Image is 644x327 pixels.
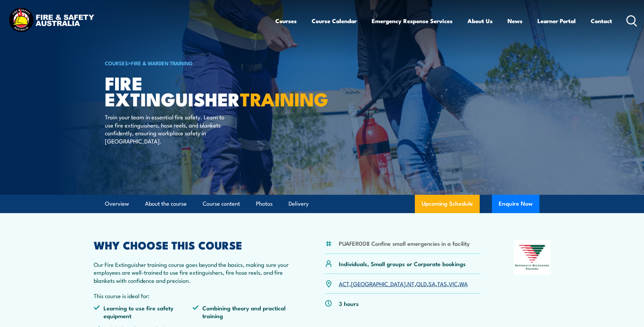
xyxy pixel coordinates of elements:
p: This course is ideal for: [94,292,292,299]
a: QLD [416,279,427,288]
img: Nationally Recognised Training logo. [514,240,551,275]
a: About the course [145,195,187,213]
a: Contact [591,12,612,30]
a: Photos [256,195,273,213]
a: NT [407,279,415,288]
strong: TRAINING [240,84,328,113]
a: COURSES [105,59,128,67]
h2: WHY CHOOSE THIS COURSE [94,240,292,249]
a: About Us [467,12,493,30]
p: Individuals, Small groups or Corporate bookings [339,260,466,268]
a: ACT [339,279,349,288]
h1: Fire Extinguisher [105,75,273,106]
a: SA [428,279,436,288]
a: Overview [105,195,129,213]
a: Courses [275,12,297,30]
a: Course Calendar [312,12,357,30]
a: [GEOGRAPHIC_DATA] [351,279,406,288]
a: VIC [449,279,458,288]
a: TAS [437,279,447,288]
a: Learner Portal [537,12,576,30]
p: Our Fire Extinguisher training course goes beyond the basics, making sure your employees are well... [94,260,292,284]
a: Fire & Warden Training [131,59,193,67]
li: PUAFER008 Confine small emergencies in a facility [339,239,470,247]
a: Course content [203,195,240,213]
button: Enquire Now [492,195,539,213]
p: , , , , , , , [339,280,468,288]
a: WA [459,279,468,288]
p: 3 hours [339,299,359,307]
a: Upcoming Schedule [415,195,480,213]
p: Train your team in essential fire safety. Learn to use fire extinguishers, hose reels, and blanke... [105,113,229,145]
li: Learning to use fire safety equipment [94,304,193,320]
a: Emergency Response Services [372,12,453,30]
h6: > [105,59,273,67]
li: Combining theory and practical training [192,304,292,320]
a: Delivery [289,195,309,213]
a: News [508,12,522,30]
